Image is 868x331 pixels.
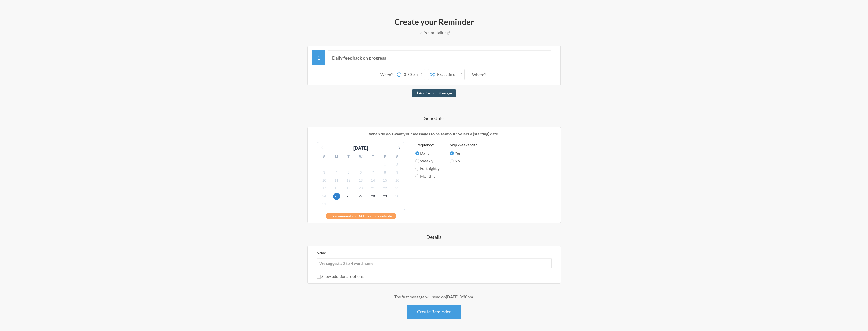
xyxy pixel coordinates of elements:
[311,131,557,137] p: When do you want your messages to be sent out? Select a (starting) date.
[415,165,440,171] label: Fortnightly
[370,193,377,200] span: Sunday, September 28, 2025
[330,153,343,161] div: M
[380,69,395,80] div: When?
[326,213,396,219] div: It's a weekend so [DATE] is not available.
[415,167,419,171] input: Fortnightly
[318,153,330,161] div: S
[345,193,352,200] span: Friday, September 26, 2025
[328,50,551,65] input: Message
[450,159,454,163] input: No
[407,305,461,319] button: Create Reminder
[357,185,364,192] span: Saturday, September 20, 2025
[321,169,328,176] span: Wednesday, September 3, 2025
[450,150,477,156] label: Yes
[321,185,328,192] span: Wednesday, September 17, 2025
[370,177,377,184] span: Sunday, September 14, 2025
[394,177,401,184] span: Tuesday, September 16, 2025
[394,185,401,192] span: Tuesday, September 23, 2025
[450,142,477,148] label: Skip Weekends?
[317,274,364,279] label: Show additional options
[382,169,389,176] span: Monday, September 8, 2025
[345,185,352,192] span: Friday, September 19, 2025
[394,169,401,176] span: Tuesday, September 9, 2025
[345,169,352,176] span: Friday, September 5, 2025
[450,158,477,164] label: No
[415,174,419,178] input: Monthly
[415,158,440,164] label: Weekly
[472,69,488,80] div: Where?
[382,185,389,192] span: Monday, September 22, 2025
[351,145,371,152] div: [DATE]
[333,185,340,192] span: Thursday, September 18, 2025
[394,161,401,168] span: Tuesday, September 2, 2025
[391,153,403,161] div: S
[357,177,364,184] span: Saturday, September 13, 2025
[450,151,454,155] input: Yes
[287,294,581,300] div: The first message will send on .
[415,150,440,156] label: Daily
[333,193,340,200] span: Thursday, September 25, 2025
[321,201,328,208] span: Wednesday, October 1, 2025
[357,169,364,176] span: Saturday, September 6, 2025
[370,169,377,176] span: Sunday, September 7, 2025
[370,185,377,192] span: Sunday, September 21, 2025
[415,159,419,163] input: Weekly
[333,177,340,184] span: Thursday, September 11, 2025
[357,193,364,200] span: Saturday, September 27, 2025
[382,161,389,168] span: Monday, September 1, 2025
[345,177,352,184] span: Friday, September 12, 2025
[367,153,379,161] div: T
[382,193,389,200] span: Monday, September 29, 2025
[321,193,328,200] span: Wednesday, September 24, 2025
[446,294,473,299] strong: [DATE] 3:30pm
[382,177,389,184] span: Monday, September 15, 2025
[317,258,552,268] input: We suggest a 2 to 4 word name
[394,193,401,200] span: Tuesday, September 30, 2025
[287,16,581,27] h2: Create your Reminder
[333,169,340,176] span: Thursday, September 4, 2025
[287,115,581,122] h4: Schedule
[412,89,456,97] button: Add Second Message
[379,153,391,161] div: F
[317,275,321,279] input: Show additional options
[415,142,440,148] label: Frequency:
[415,173,440,179] label: Monthly
[321,177,328,184] span: Wednesday, September 10, 2025
[317,251,326,255] label: Name
[287,30,581,36] p: Let's start talking!
[415,151,419,155] input: Daily
[355,153,367,161] div: W
[287,233,581,240] h4: Details
[343,153,355,161] div: T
